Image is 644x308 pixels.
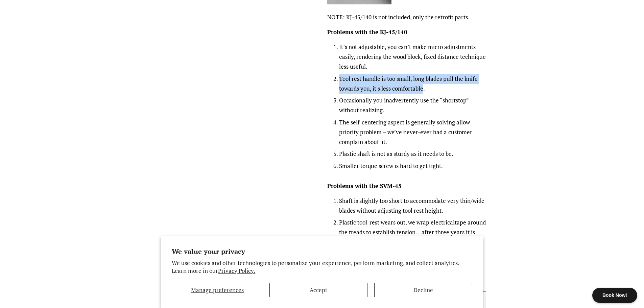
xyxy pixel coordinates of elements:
li: Smaller torque screw is hard to get tight. [339,161,486,171]
button: Manage preferences [172,283,263,297]
strong: Problems with the KJ-45/140 [327,28,407,36]
li: It’s not adjustable, you can’t make micro adjustments easily, rendering the wood block, fixed dis... [339,42,486,72]
p: NOTE: KJ-45/140 is not included, only the retrofit parts. [327,13,486,22]
li: Plastic shaft is not as sturdy as it needs to be. [339,149,486,159]
p: We use cookies and other technologies to personalize your experience, perform marketing, and coll... [172,259,472,274]
li: Shaft is slightly too short to accommodate very thin/wide blades without adjusting tool rest height. [339,196,486,216]
strong: Problems with the SVM-45 [327,182,402,190]
button: Decline [374,283,472,297]
button: Accept [269,283,367,297]
li: The self-centering aspect is generally solving allow priority problem – we’ve never-ever had a cu... [339,118,486,147]
li: Tool rest handle is too small, long blades pull the knife towards you, it's less comfortable. [339,74,486,94]
span: Manage preferences [191,286,244,294]
li: Plastic tool-rest wears out, we wrap electricaltape around the treads to establish tension… after... [339,218,486,247]
h2: We value your privacy [172,247,472,256]
a: Privacy Policy. [218,267,255,275]
li: Occasionally you inadvertently use the “shortstop” without realizing. [339,96,486,115]
div: Book Now! [592,288,637,303]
